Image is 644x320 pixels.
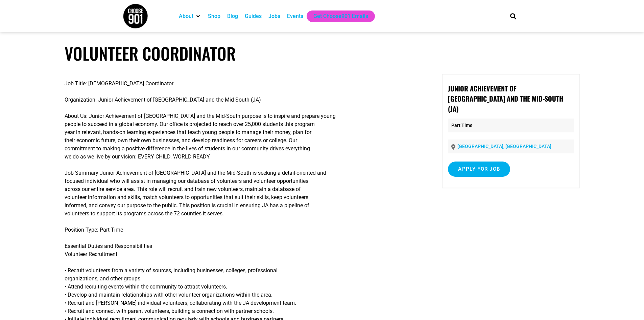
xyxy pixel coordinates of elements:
[65,226,417,234] p: Position Type: Part-Time
[65,43,580,63] h1: Volunteer Coordinator
[268,12,280,20] a: Jobs
[448,119,574,132] p: Part Time
[287,12,303,20] a: Events
[65,112,417,161] p: About Us: Junior Achievement of [GEOGRAPHIC_DATA] and the Mid-South purpose is to inspire and pre...
[245,12,262,20] a: Guides
[448,83,563,114] strong: Junior Achievement of [GEOGRAPHIC_DATA] and the Mid-South (JA)
[448,162,510,177] input: Apply for job
[65,80,417,88] p: Job Title: [DEMOGRAPHIC_DATA] Coordinator
[179,12,193,20] a: About
[65,242,417,258] p: Essential Duties and Responsibilities Volunteer Recruitment
[65,96,417,104] p: Organization: Junior Achievement of [GEOGRAPHIC_DATA] and the Mid-South (JA)
[65,169,417,218] p: Job Summary Junior Achievement of [GEOGRAPHIC_DATA] and the Mid-South is seeking a detail-oriente...
[175,10,205,22] div: About
[227,12,238,20] a: Blog
[507,10,519,22] div: Search
[208,12,220,20] a: Shop
[175,10,499,22] nav: Main nav
[313,12,368,20] a: Get Choose901 Emails
[457,144,551,149] a: [GEOGRAPHIC_DATA], [GEOGRAPHIC_DATA]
